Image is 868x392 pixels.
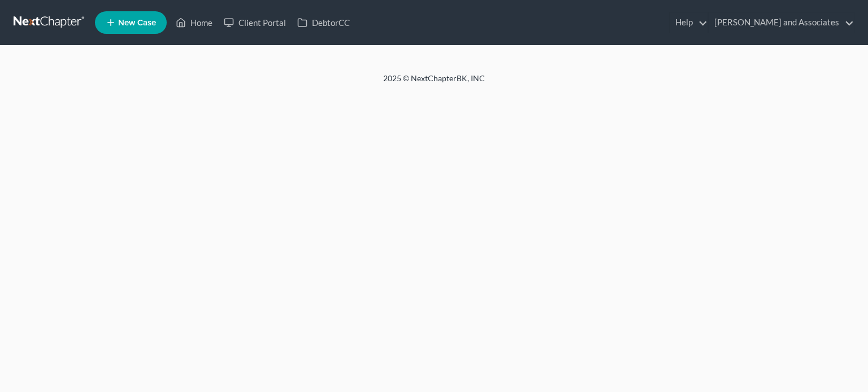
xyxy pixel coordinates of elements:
a: Client Portal [218,12,292,33]
a: Home [170,12,218,33]
a: [PERSON_NAME] and Associates [709,12,854,33]
a: Help [670,12,708,33]
div: 2025 © NextChapterBK, INC [112,73,756,93]
new-legal-case-button: New Case [95,11,167,34]
a: DebtorCC [292,12,355,33]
